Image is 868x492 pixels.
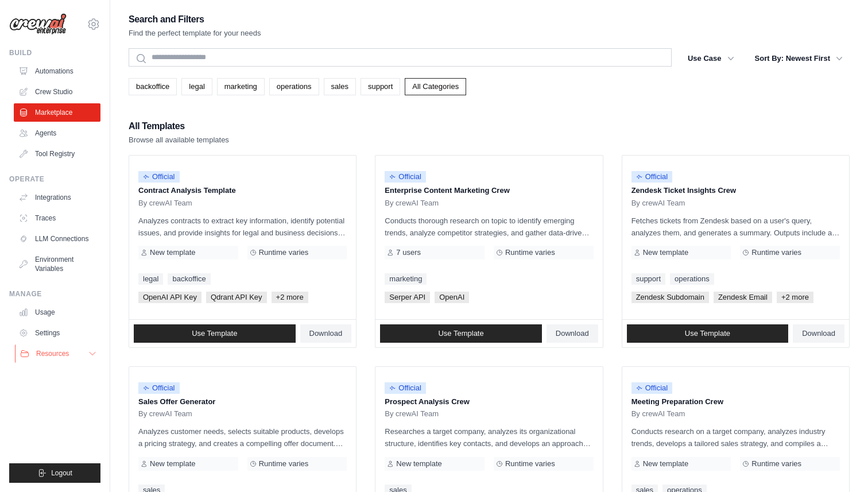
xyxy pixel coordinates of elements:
a: Environment Variables [14,250,100,278]
span: Runtime varies [505,248,555,257]
a: Marketplace [14,103,100,122]
img: Logo [9,13,67,35]
span: Download [556,329,589,338]
a: backoffice [168,273,210,285]
p: Zendesk Ticket Insights Crew [631,185,840,196]
span: +2 more [777,292,813,303]
a: Tool Registry [14,145,100,163]
h2: All Templates [129,118,229,134]
a: All Categories [405,78,466,95]
a: legal [138,273,163,285]
span: By crewAI Team [138,409,192,419]
span: New template [150,248,195,257]
a: Traces [14,209,100,227]
span: New template [396,459,441,468]
span: +2 more [272,292,308,303]
span: Official [138,171,180,183]
span: Download [802,329,835,338]
span: By crewAI Team [385,409,439,419]
span: Logout [51,468,72,478]
span: New template [643,248,688,257]
a: Integrations [14,188,100,207]
button: Logout [9,463,100,483]
span: By crewAI Team [631,199,685,208]
span: Official [138,382,180,394]
p: Sales Offer Generator [138,396,347,408]
span: By crewAI Team [138,199,192,208]
div: Operate [9,175,100,184]
a: Agents [14,124,100,142]
p: Enterprise Content Marketing Crew [385,185,593,196]
span: OpenAI [435,292,469,303]
a: support [361,78,400,95]
span: Serper API [385,292,430,303]
a: backoffice [129,78,177,95]
a: legal [181,78,212,95]
p: Find the perfect template for your needs [129,28,261,39]
a: Use Template [380,324,542,343]
a: Use Template [134,324,296,343]
span: Runtime varies [751,248,801,257]
a: marketing [385,273,427,285]
p: Conducts thorough research on topic to identify emerging trends, analyze competitor strategies, a... [385,215,593,239]
span: Official [385,171,426,183]
button: Sort By: Newest First [748,48,850,69]
span: 7 users [396,248,421,257]
span: Use Template [438,329,483,338]
p: Fetches tickets from Zendesk based on a user's query, analyzes them, and generates a summary. Out... [631,215,840,239]
span: Runtime varies [505,459,555,468]
p: Contract Analysis Template [138,185,347,196]
a: operations [269,78,319,95]
a: Settings [14,324,100,342]
a: LLM Connections [14,230,100,248]
span: New template [643,459,688,468]
span: Use Template [192,329,237,338]
p: Meeting Preparation Crew [631,396,840,408]
a: Download [547,324,598,343]
a: support [631,273,665,285]
a: Use Template [627,324,789,343]
div: Build [9,48,100,57]
a: Download [793,324,844,343]
p: Conducts research on a target company, analyzes industry trends, develops a tailored sales strate... [631,425,840,450]
span: Runtime varies [259,248,309,257]
a: operations [670,273,714,285]
span: Resources [36,349,69,358]
button: Resources [15,344,102,363]
p: Analyzes contracts to extract key information, identify potential issues, and provide insights fo... [138,215,347,239]
span: Download [309,329,343,338]
p: Researches a target company, analyzes its organizational structure, identifies key contacts, and ... [385,425,593,450]
span: Official [631,382,673,394]
span: Official [631,171,673,183]
div: Manage [9,289,100,299]
a: Download [300,324,352,343]
span: Runtime varies [259,459,309,468]
button: Use Case [681,48,741,69]
a: Crew Studio [14,83,100,101]
span: Qdrant API Key [206,292,267,303]
p: Prospect Analysis Crew [385,396,593,408]
span: New template [150,459,195,468]
span: Official [385,382,426,394]
span: Runtime varies [751,459,801,468]
a: marketing [217,78,265,95]
a: sales [324,78,356,95]
span: By crewAI Team [631,409,685,419]
a: Usage [14,303,100,321]
a: Automations [14,62,100,80]
h2: Search and Filters [129,11,261,28]
span: Use Template [685,329,730,338]
span: By crewAI Team [385,199,439,208]
span: Zendesk Subdomain [631,292,709,303]
span: OpenAI API Key [138,292,201,303]
span: Zendesk Email [714,292,772,303]
p: Browse all available templates [129,134,229,146]
p: Analyzes customer needs, selects suitable products, develops a pricing strategy, and creates a co... [138,425,347,450]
